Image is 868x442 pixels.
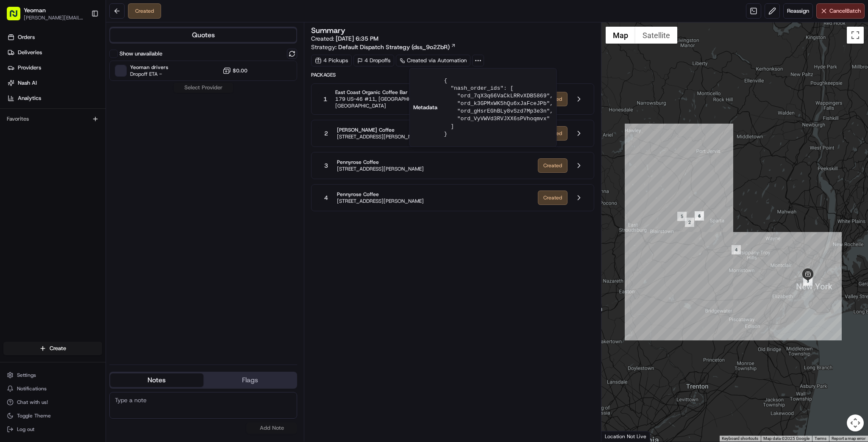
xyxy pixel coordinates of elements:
button: Create [3,342,102,355]
button: Flags [203,373,297,387]
span: Orders [18,33,35,41]
div: 2 [685,218,694,227]
button: Reassign [783,3,813,19]
button: Notes [110,373,203,387]
div: 5 [677,212,687,221]
button: CancelBatch [816,3,865,19]
img: Nash [8,8,25,25]
a: Orders [3,30,106,44]
button: Settings [3,369,102,381]
span: Pennyrose Coffee [337,191,424,198]
span: Yeoman drivers [130,64,168,71]
div: 4 [695,211,704,221]
button: Chat with us! [3,396,102,408]
span: Cancel Batch [829,7,861,15]
a: Analytics [3,91,106,105]
span: 1 [323,95,327,103]
button: $0.00 [223,66,248,75]
span: Pennyrose Coffee [337,159,424,166]
button: Keyboard shortcuts [722,436,758,442]
div: Strategy: [311,43,456,51]
span: Log out [17,426,34,433]
span: [PERSON_NAME] Coffee [337,127,424,133]
span: 4 [324,193,328,202]
a: Nash AI [3,76,106,90]
div: Location Not Live [601,431,650,442]
a: Default Dispatch Strategy (dss_9o2ZbR) [338,43,456,51]
span: Dropoff ETA - [130,71,168,77]
span: Reassign [787,7,809,15]
span: East Coast Organic Coffee Bar [335,89,531,96]
a: Deliveries [3,46,106,59]
label: Show unavailable [120,50,162,58]
div: 4 [732,245,741,254]
div: 📗 [8,124,15,130]
a: Open this area in Google Maps (opens a new window) [604,431,632,442]
a: Providers [3,61,106,75]
span: $0.00 [233,67,248,74]
p: Welcome 👋 [8,34,154,47]
span: 179 US-46 #11, [GEOGRAPHIC_DATA], [GEOGRAPHIC_DATA] 07866, [GEOGRAPHIC_DATA] [335,96,531,109]
span: 3 [324,161,328,170]
span: [STREET_ADDRESS][PERSON_NAME] [337,133,424,140]
button: Log out [3,423,102,435]
a: 💻API Documentation [68,119,139,135]
span: Pylon [84,144,103,150]
span: [DATE] 6:35 PM [336,35,378,42]
span: Default Dispatch Strategy (dss_9o2ZbR) [338,43,450,51]
div: Start new chat [29,81,139,89]
button: Yeoman [24,6,46,14]
span: Toggle Theme [17,412,51,419]
button: Map camera controls [847,414,864,431]
button: Quotes [110,28,296,42]
span: Create [50,345,66,352]
span: Providers [18,64,41,72]
div: We're available if you need us! [29,89,107,96]
span: API Documentation [80,123,136,131]
input: Clear [22,55,140,64]
button: Toggle fullscreen view [847,27,864,44]
button: Show satellite imagery [635,27,677,44]
span: Map data ©2025 Google [763,436,810,441]
a: Terms [815,436,826,441]
span: Chat with us! [17,399,48,406]
img: Google [604,431,632,442]
a: Report a map error [832,436,865,441]
a: Powered byPylon [60,143,103,150]
span: Analytics [18,94,41,102]
button: Notifications [3,383,102,395]
button: [PERSON_NAME][EMAIL_ADDRESS][DOMAIN_NAME] [24,14,84,21]
button: Start new chat [144,83,154,94]
span: Deliveries [18,49,42,56]
div: 4 Pickups [311,55,352,66]
div: 💻 [72,124,78,130]
button: Show street map [606,27,635,44]
h3: Summary [311,27,345,34]
button: Yeoman[PERSON_NAME][EMAIL_ADDRESS][DOMAIN_NAME] [3,3,88,24]
a: Created via Automation [396,55,470,66]
pre: { "nash_order_ids": [ "ord_7qX3q66VaCkLRRvXDB5869", "ord_k3GPMxWK5hQu6xJaFceJPb", "ord_gHsrEGhBLy... [444,77,553,138]
span: Settings [17,372,36,378]
span: [STREET_ADDRESS][PERSON_NAME] [337,166,424,172]
div: Favorites [3,112,102,126]
span: Created: [311,34,378,43]
div: 4 Dropoffs [353,55,394,66]
span: Nash AI [18,79,37,87]
img: 1736555255976-a54dd68f-1ca7-489b-9aae-adbdc363a1c4 [8,81,24,96]
span: [STREET_ADDRESS][PERSON_NAME] [337,198,424,204]
span: Knowledge Base [17,123,65,131]
span: 2 [324,129,328,138]
span: Notifications [17,385,47,392]
button: Toggle Theme [3,410,102,422]
span: Metadata [413,104,437,111]
a: 📗Knowledge Base [5,119,68,135]
span: Packages [311,72,594,78]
